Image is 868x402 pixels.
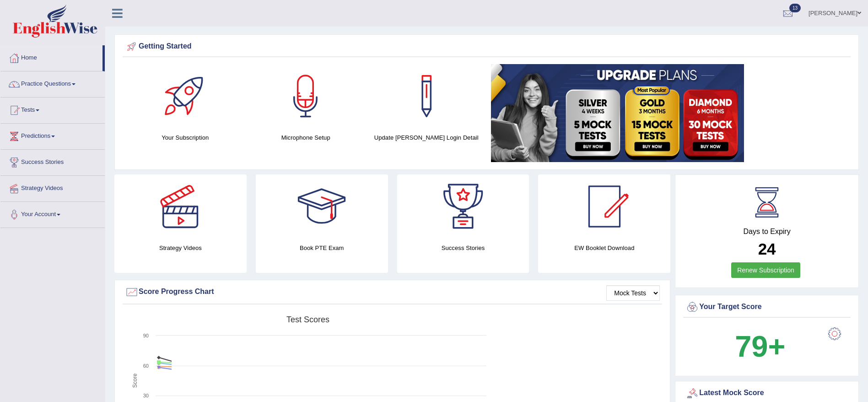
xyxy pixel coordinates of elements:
h4: Days to Expiry [685,228,848,236]
a: Practice Questions [0,71,105,94]
h4: Book PTE Exam [256,243,388,253]
a: Tests [0,98,105,120]
a: Predictions [0,124,105,147]
a: Your Account [0,202,105,225]
h4: EW Booklet Download [538,243,670,253]
img: small5.jpg [491,64,744,162]
b: 24 [758,240,776,258]
h4: Strategy Videos [114,243,247,253]
h4: Update [PERSON_NAME] Login Detail [371,133,482,142]
a: Renew Subscription [731,262,800,278]
h4: Success Stories [397,243,529,253]
h4: Your Subscription [129,133,241,142]
tspan: Score [132,373,138,388]
div: Your Target Score [685,300,848,314]
a: Strategy Videos [0,176,105,199]
div: Score Progress Chart [125,285,660,299]
h4: Microphone Setup [250,133,361,142]
text: 30 [143,393,149,398]
b: 79+ [735,330,785,363]
text: 90 [143,333,149,338]
a: Home [0,45,102,68]
div: Getting Started [125,40,848,54]
tspan: Test scores [286,315,329,324]
span: 13 [789,4,801,12]
div: Latest Mock Score [685,386,848,400]
text: 60 [143,363,149,369]
a: Success Stories [0,150,105,173]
